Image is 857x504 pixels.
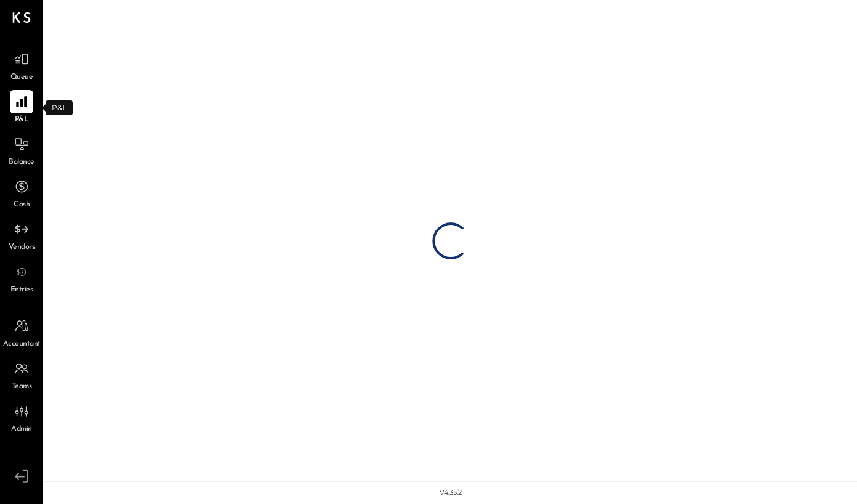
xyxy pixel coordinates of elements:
span: Entries [10,285,33,296]
a: P&L [1,90,43,126]
div: v 4.35.2 [440,488,462,498]
span: Cash [14,200,30,211]
span: Queue [10,72,33,83]
span: Accountant [3,339,41,350]
a: Queue [1,47,43,83]
a: Cash [1,175,43,211]
a: Accountant [1,314,43,350]
a: Balance [1,132,43,168]
a: Vendors [1,217,43,253]
div: P&L [46,100,73,115]
span: P&L [15,115,29,126]
a: Teams [1,357,43,392]
span: Teams [12,381,32,392]
span: Vendors [9,242,35,253]
span: Balance [9,157,35,168]
a: Admin [1,399,43,435]
span: Admin [11,424,32,435]
a: Entries [1,260,43,296]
